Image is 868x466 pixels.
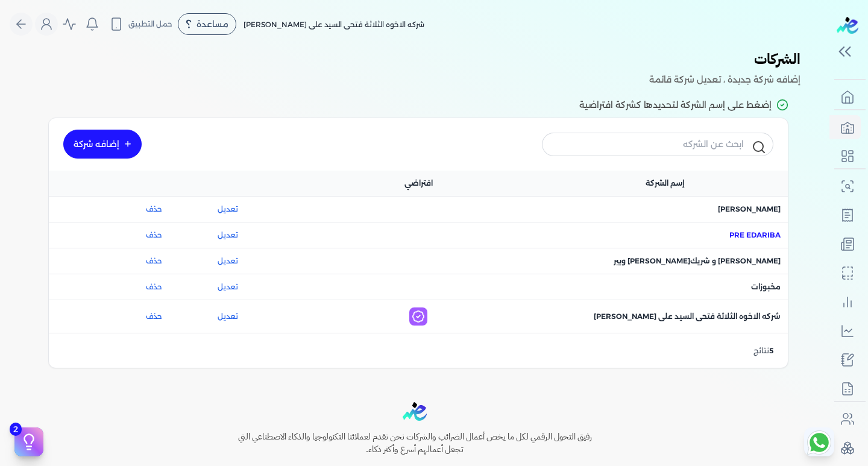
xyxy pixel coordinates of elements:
[128,19,172,30] span: حمل التطبيق
[69,204,162,215] button: حذف
[181,282,274,292] a: تعديل
[729,230,781,241] span: Pre eDariba
[181,256,274,266] a: تعديل
[10,423,22,436] span: 2
[837,17,858,34] img: logo
[41,98,788,113] p: إضغط على إسم الشركة لتحديدها كشركة افتراضية
[181,311,274,322] a: تعديل
[29,72,800,88] p: إضافه شركة جديدة ، تعديل شركة قائمة
[69,230,162,241] button: حذف
[178,13,236,35] div: مساعدة
[212,430,617,456] h6: رفيق التحول الرقمي لكل ما يخص أعمال الضرائب والشركات نحن نقدم لعملائنا التكنولوجيا والذكاء الاصطن...
[69,256,162,266] button: حذف
[69,282,162,292] button: حذف
[594,311,781,322] span: شركه الاخوه الثلاثة فتحى السيد على [PERSON_NAME]
[181,204,274,215] a: تعديل
[769,346,773,355] span: 5
[404,178,433,189] span: افتراضي
[751,282,781,292] span: مخبوزات
[63,130,142,159] a: إضافه شركة
[646,178,684,189] span: إسم الشركة
[29,48,800,72] h3: الشركات
[403,402,427,421] img: logo
[69,311,162,322] button: حذف
[614,256,781,266] span: [PERSON_NAME] و شريك[PERSON_NAME] ويير
[244,20,424,29] span: شركه الاخوه الثلاثة فتحى السيد على [PERSON_NAME]
[753,343,773,359] p: نتائج
[106,14,175,34] button: حمل التطبيق
[14,427,43,456] button: 2
[181,230,274,241] a: تعديل
[197,20,228,28] span: مساعدة
[542,133,773,156] input: ابحث عن الشركه
[718,204,781,215] span: [PERSON_NAME]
